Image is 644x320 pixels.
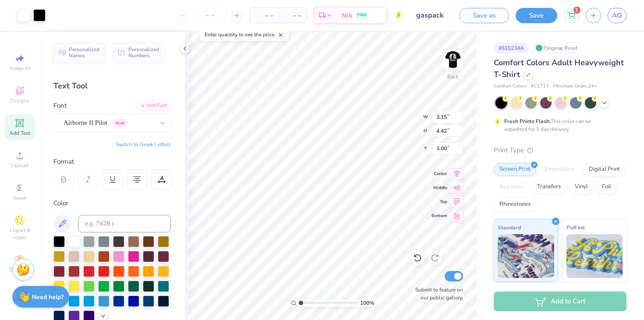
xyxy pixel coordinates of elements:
input: – – [193,7,227,23]
div: Transfers [531,180,566,193]
div: # 515234A [494,42,529,53]
label: Submit to feature on our public gallery. [410,286,463,302]
span: Greek [13,194,27,201]
div: Embroidery [539,163,580,176]
label: Font [53,101,67,111]
img: Puff Ink [566,234,623,278]
button: Switch to Greek Letters [116,141,171,148]
div: Foil [596,180,617,193]
input: Untitled Design [410,7,453,24]
span: Comfort Colors Adult Heavyweight T-Shirt [494,57,624,80]
span: AO [612,11,622,21]
img: Standard [498,234,554,278]
div: Text Tool [53,80,171,92]
button: Save [516,8,557,23]
div: This color can be expedited for 5 day delivery. [504,117,612,133]
div: Enter quantity to see the price. [200,28,289,41]
div: Rhinestones [494,198,536,211]
div: Print Type [494,145,626,155]
span: Top [432,199,447,205]
div: Color [53,198,171,208]
span: Add Text [9,130,30,137]
strong: Fresh Prints Flash: [504,118,551,125]
span: – – [255,11,273,20]
div: Applique [494,180,529,193]
span: Clipart & logos [4,227,35,241]
a: AO [608,8,626,23]
input: e.g. 7428 c [78,215,171,232]
span: Personalized Numbers [128,46,159,59]
span: Designs [10,97,29,104]
span: Upload [11,162,28,169]
strong: Need help? [32,293,64,301]
span: Decorate [9,266,30,273]
span: Image AI [10,65,30,72]
div: Back [447,73,459,81]
img: Back [444,51,462,68]
span: Puff Ink [566,223,585,232]
div: Screen Print [494,163,536,176]
div: Format [53,157,172,167]
span: Bottom [432,213,447,219]
button: Save as [459,8,509,23]
div: Vinyl [569,180,594,193]
span: # C1717 [531,83,549,90]
span: 100 % [360,299,374,307]
span: 1 [573,7,580,14]
span: Standard [498,223,521,232]
span: FREE [357,12,367,18]
div: Original Proof [533,42,582,53]
span: Comfort Colors [494,83,526,90]
div: Digital Print [583,163,626,176]
span: – – [283,11,301,20]
div: Add Font [136,101,171,111]
span: Middle [432,185,447,191]
span: Center [432,171,447,177]
span: N/A [342,11,352,20]
span: Personalized Names [69,46,100,59]
span: Minimum Order: 24 + [553,83,597,90]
